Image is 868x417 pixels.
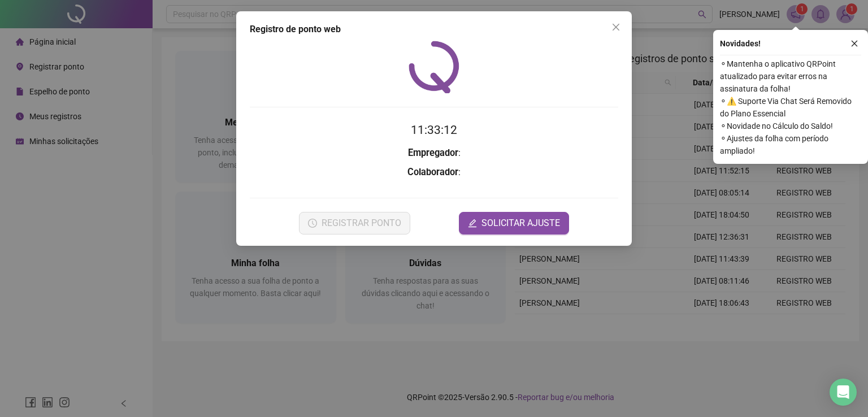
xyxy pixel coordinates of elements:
[720,120,861,132] span: ⚬ Novidade no Cálculo do Saldo!
[299,212,410,234] button: REGISTRAR PONTO
[611,23,620,32] span: close
[409,41,459,93] img: QRPoint
[720,132,861,157] span: ⚬ Ajustes da folha com período ampliado!
[720,95,861,120] span: ⚬ ⚠️ Suporte Via Chat Será Removido do Plano Essencial
[250,23,618,36] div: Registro de ponto web
[720,58,861,95] span: ⚬ Mantenha o aplicativo QRPoint atualizado para evitar erros na assinatura da folha!
[407,167,458,177] strong: Colaborador
[411,123,457,137] time: 11:33:12
[408,147,458,158] strong: Empregador
[468,219,477,228] span: edit
[481,216,560,230] span: SOLICITAR AJUSTE
[850,40,858,47] span: close
[459,212,569,234] button: editSOLICITAR AJUSTE
[250,165,618,180] h3: :
[830,379,857,406] div: Open Intercom Messenger
[607,18,625,36] button: Close
[250,146,618,160] h3: :
[720,37,761,50] span: Novidades !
